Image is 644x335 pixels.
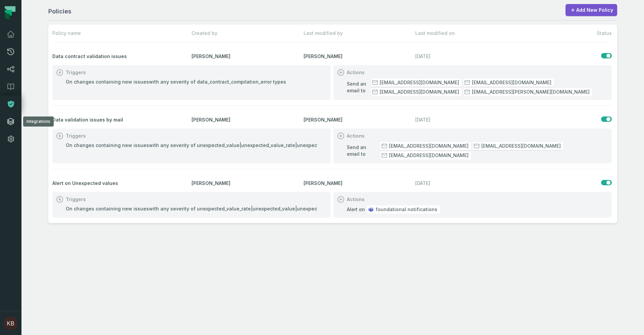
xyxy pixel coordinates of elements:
[192,53,301,60] span: [PERSON_NAME]
[52,30,189,37] span: Policy name
[66,69,86,76] h1: Triggers
[52,116,189,123] span: Data validation issues by mail
[66,142,373,149] div: On changes containing new issues with any severity of unexpected_value|unexpected_value_rate|unex...
[52,180,189,187] span: Alert on Unexpected values
[481,143,561,149] span: [EMAIL_ADDRESS][DOMAIN_NAME]
[389,152,469,159] span: [EMAIL_ADDRESS][DOMAIN_NAME]
[66,79,286,85] div: On changes containing new issues with any severity of data_contract_compilation_error types
[389,143,469,149] span: [EMAIL_ADDRESS][DOMAIN_NAME]
[52,53,189,60] span: Data contract validation issues
[192,180,301,187] span: [PERSON_NAME]
[304,30,413,37] span: Last modified by
[347,144,378,157] span: Send an email to
[66,133,86,139] h1: Triggers
[380,89,459,95] span: [EMAIL_ADDRESS][DOMAIN_NAME]
[23,116,54,127] div: Integrations
[304,53,413,60] span: [PERSON_NAME]
[4,317,17,330] img: avatar of Kennedy Bruce
[415,116,525,123] relative-time: Sep 30, 2025, 12:03 PM CDT
[304,116,413,123] span: [PERSON_NAME]
[347,206,365,213] span: Alert on
[66,205,373,212] div: On changes containing new issues with any severity of unexpected_value_rate|unexpected_value|unex...
[347,196,365,203] h1: Actions
[415,53,525,60] relative-time: Oct 1, 2025, 5:17 AM CDT
[472,79,551,86] span: [EMAIL_ADDRESS][DOMAIN_NAME]
[347,133,365,139] h1: Actions
[48,7,71,16] h1: Policies
[376,206,437,213] span: foundational notifications
[347,69,365,76] h1: Actions
[192,116,301,123] span: [PERSON_NAME]
[66,196,86,203] h1: Triggers
[347,81,369,94] span: Send an email to
[415,30,525,37] span: Last modified on
[566,4,617,16] a: Add New Policy
[472,89,590,95] span: [EMAIL_ADDRESS][PERSON_NAME][DOMAIN_NAME]
[415,180,525,187] relative-time: Sep 1, 2025, 8:38 AM CDT
[380,79,459,86] span: [EMAIL_ADDRESS][DOMAIN_NAME]
[192,30,301,37] span: Created by
[304,180,413,187] span: [PERSON_NAME]
[585,30,612,37] span: Status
